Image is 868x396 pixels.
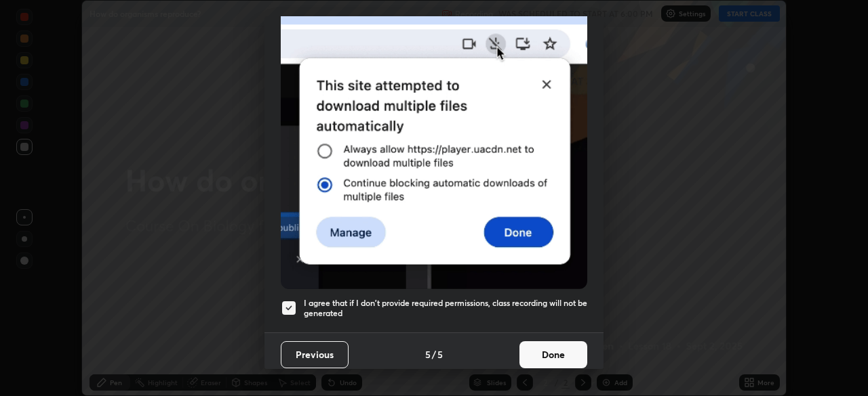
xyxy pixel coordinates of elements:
button: Done [519,341,587,368]
h4: 5 [425,347,431,361]
h5: I agree that if I don't provide required permissions, class recording will not be generated [304,298,587,319]
h4: / [432,347,436,361]
h4: 5 [437,347,443,361]
button: Previous [281,341,349,368]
